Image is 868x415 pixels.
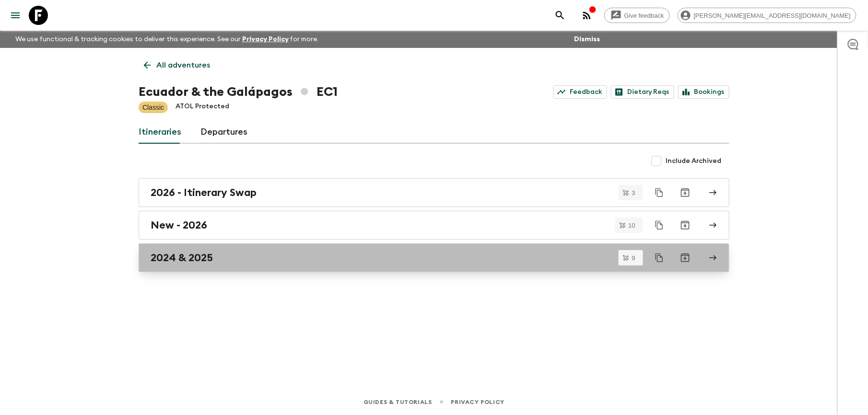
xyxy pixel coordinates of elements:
[176,102,229,113] p: ATOL Protected
[611,85,674,99] a: Dietary Reqs
[676,248,695,267] button: Archive
[678,85,729,99] a: Bookings
[604,8,670,23] a: Give feedback
[151,219,207,231] h2: New - 2026
[678,8,856,23] div: [PERSON_NAME][EMAIL_ADDRESS][DOMAIN_NAME]
[689,12,856,19] span: [PERSON_NAME][EMAIL_ADDRESS][DOMAIN_NAME]
[676,216,695,235] button: Archive
[139,211,729,240] a: New - 2026
[572,33,602,46] button: Dismiss
[626,255,641,261] span: 9
[666,156,722,166] span: Include Archived
[139,243,729,272] a: 2024 & 2025
[139,82,338,102] h1: Ecuador & the Galápagos EC1
[551,6,570,25] button: search adventures
[156,59,210,71] p: All adventures
[139,121,181,144] a: Itineraries
[200,121,247,144] a: Departures
[651,184,668,201] button: Duplicate
[151,252,213,264] h2: 2024 & 2025
[451,397,504,407] a: Privacy Policy
[139,178,729,207] a: 2026 - Itinerary Swap
[139,56,215,75] a: All adventures
[242,36,289,43] a: Privacy Policy
[142,103,164,112] p: Classic
[151,186,257,199] h2: 2026 - Itinerary Swap
[626,190,641,196] span: 3
[651,249,668,266] button: Duplicate
[676,183,695,202] button: Archive
[364,397,432,407] a: Guides & Tutorials
[623,222,641,229] span: 10
[619,12,669,19] span: Give feedback
[651,217,668,234] button: Duplicate
[553,85,607,99] a: Feedback
[6,6,25,25] button: menu
[12,31,323,48] p: We use functional & tracking cookies to deliver this experience. See our for more.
